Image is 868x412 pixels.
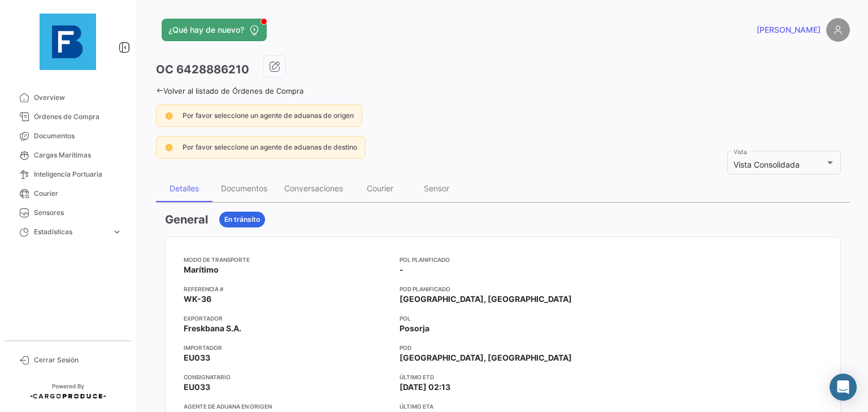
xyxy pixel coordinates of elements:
[34,208,122,218] span: Sensores
[184,352,210,363] span: EU033
[162,19,267,41] button: ¿Qué hay de nuevo?
[112,227,122,237] span: expand_more
[400,293,572,305] span: [GEOGRAPHIC_DATA], [GEOGRAPHIC_DATA]
[400,352,572,363] span: [GEOGRAPHIC_DATA], [GEOGRAPHIC_DATA]
[184,314,390,323] app-card-info-title: Exportador
[830,374,857,401] div: Abrir Intercom Messenger
[184,343,390,352] app-card-info-title: Importador
[170,183,199,193] div: Detalles
[400,264,403,275] span: -
[183,111,354,120] span: Por favor seleccione un agente de aduanas de origen
[757,24,821,36] span: [PERSON_NAME]
[34,131,122,141] span: Documentos
[284,183,343,193] div: Conversaciones
[9,165,127,184] a: Inteligencia Portuaria
[400,284,606,293] app-card-info-title: POD Planificado
[367,183,393,193] div: Courier
[184,402,390,411] app-card-info-title: Agente de Aduana en Origen
[221,183,267,193] div: Documentos
[184,284,390,293] app-card-info-title: Referencia #
[9,126,127,146] a: Documentos
[40,14,96,70] img: 12429640-9da8-4fa2-92c4-ea5716e443d2.jpg
[400,255,606,264] app-card-info-title: POL Planificado
[826,18,850,42] img: placeholder-user.png
[184,255,390,264] app-card-info-title: Modo de Transporte
[34,227,107,237] span: Estadísticas
[184,323,241,334] span: Freskbana S.A.
[400,343,606,352] app-card-info-title: POD
[400,402,606,411] app-card-info-title: Último ETA
[400,372,606,382] app-card-info-title: Último ETD
[9,146,127,165] a: Cargas Marítimas
[168,24,244,36] span: ¿Qué hay de nuevo?
[156,86,303,95] a: Volver al listado de Órdenes de Compra
[34,150,122,160] span: Cargas Marítimas
[184,382,210,393] span: EU033
[34,355,122,365] span: Cerrar Sesión
[34,169,122,179] span: Inteligencia Portuaria
[9,107,127,126] a: Órdenes de Compra
[734,160,800,169] span: Vista Consolidada
[34,93,122,103] span: Overview
[400,323,429,334] span: Posorja
[9,184,127,203] a: Courier
[34,189,122,199] span: Courier
[184,264,219,275] span: Marítimo
[184,293,211,305] span: WK-36
[224,214,260,225] span: En tránsito
[400,314,606,323] app-card-info-title: POL
[9,203,127,222] a: Sensores
[156,62,249,77] h3: OC 6428886210
[165,212,208,227] h3: General
[34,112,122,122] span: Órdenes de Compra
[424,183,449,193] div: Sensor
[184,372,390,382] app-card-info-title: Consignatario
[400,382,450,393] span: [DATE] 02:13
[9,88,127,107] a: Overview
[183,143,357,151] span: Por favor seleccione un agente de aduanas de destino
